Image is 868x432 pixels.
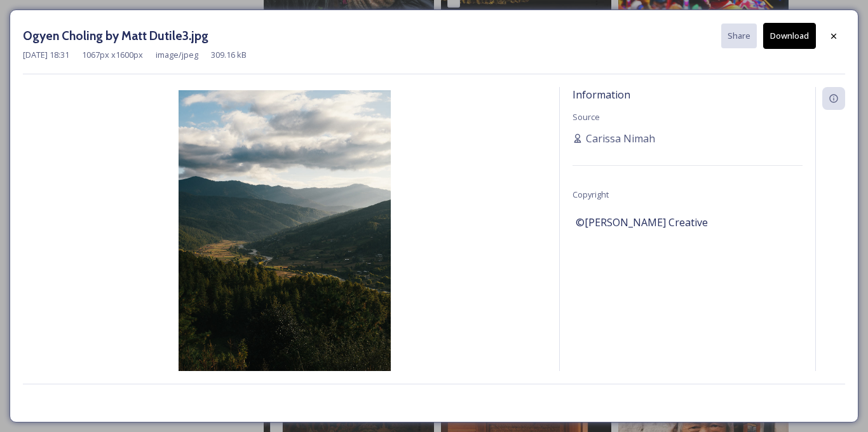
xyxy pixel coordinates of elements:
[82,49,143,61] span: 1067 px x 1600 px
[763,23,816,49] button: Download
[586,131,655,146] span: Carissa Nimah
[23,90,546,408] img: Ogyen%20Choling%20by%20Matt%20Dutile3.jpg
[573,189,609,200] span: Copyright
[23,27,208,45] h3: Ogyen Choling by Matt Dutile3.jpg
[573,111,600,123] span: Source
[721,24,757,48] button: Share
[576,215,708,230] span: ©[PERSON_NAME] Creative
[573,88,630,102] span: Information
[211,49,247,61] span: 309.16 kB
[156,49,198,61] span: image/jpeg
[23,49,69,61] span: [DATE] 18:31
